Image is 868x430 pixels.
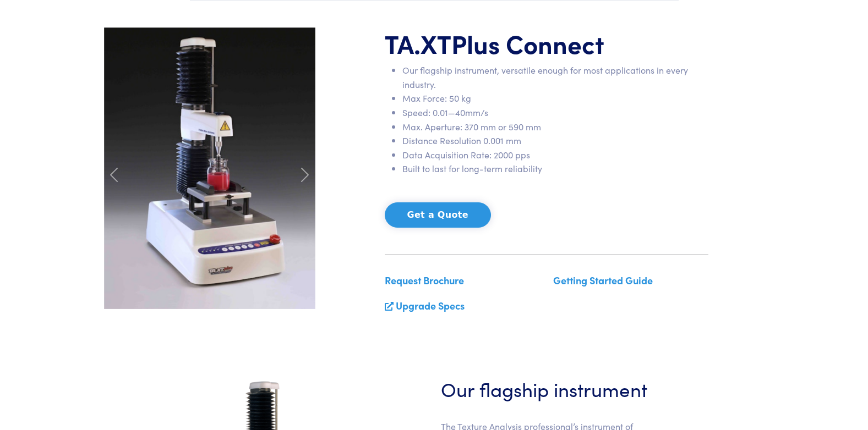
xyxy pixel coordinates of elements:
[451,25,604,60] span: Plus Connect
[402,91,708,106] li: Max Force: 50 kg
[104,27,315,309] img: carousel-ta-xt-plus-bloom.jpg
[402,120,708,134] li: Max. Aperture: 370 mm or 590 mm
[402,134,708,148] li: Distance Resolution 0.001 mm
[402,63,708,91] li: Our flagship instrument, versatile enough for most applications in every industry.
[396,299,465,312] a: Upgrade Specs
[402,148,708,162] li: Data Acquisition Rate: 2000 pps
[385,273,464,287] a: Request Brochure
[553,273,653,287] a: Getting Started Guide
[385,202,491,228] button: Get a Quote
[441,375,652,402] h3: Our flagship instrument
[402,106,708,120] li: Speed: 0.01—40mm/s
[385,27,708,59] h1: TA.XT
[402,162,708,176] li: Built to last for long-term reliability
